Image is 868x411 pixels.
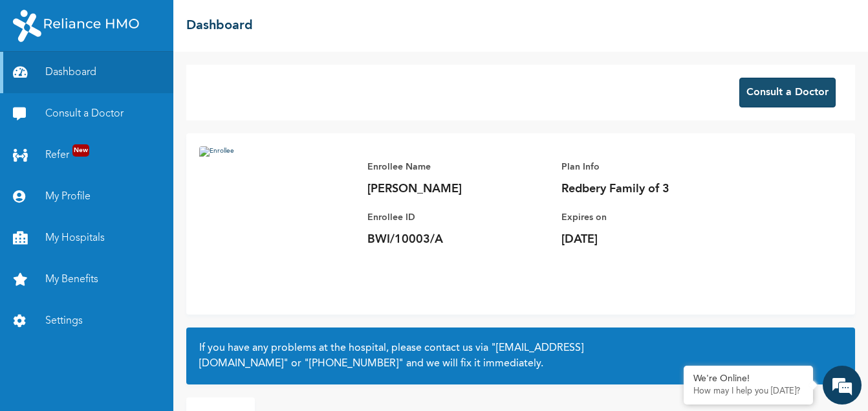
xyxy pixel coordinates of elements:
[739,78,836,107] button: Consult a Doctor
[186,16,253,36] h2: Dashboard
[367,181,548,197] p: [PERSON_NAME]
[367,232,548,247] p: BWI/10003/A
[199,146,354,302] img: Enrollee
[693,386,803,397] p: How may I help you today?
[13,10,139,42] img: RelianceHMO's Logo
[199,340,842,372] h2: If you have any problems at the hospital, please contact us via or and we will fix it immediately.
[72,144,89,157] span: New
[367,159,548,175] p: Enrollee Name
[304,359,404,369] a: "[PHONE_NUMBER]"
[561,159,743,175] p: Plan Info
[561,181,743,197] p: Redbery Family of 3
[561,210,743,225] p: Expires on
[367,210,548,225] p: Enrollee ID
[693,373,803,384] div: We're Online!
[561,232,743,247] p: [DATE]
